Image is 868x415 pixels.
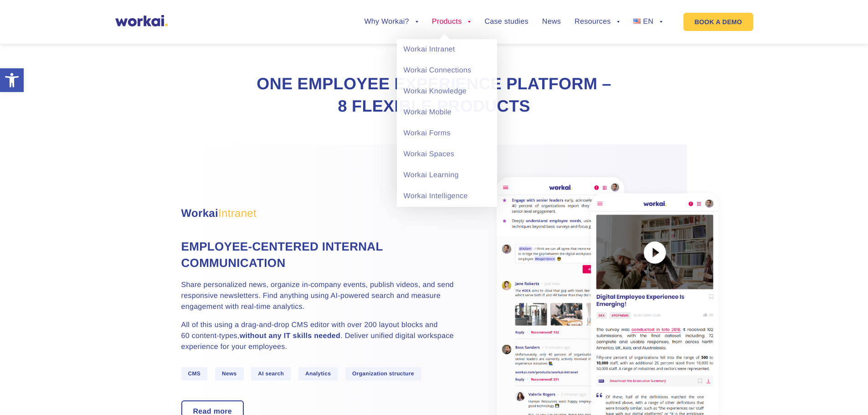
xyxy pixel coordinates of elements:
a: Products [432,18,471,26]
h3: Workai [181,205,455,222]
a: Workai Spaces [397,144,497,165]
a: Workai Intranet [397,39,497,60]
h4: Employee-centered internal communication [181,238,455,272]
a: BOOK A DEMO [683,13,753,31]
a: Resources [575,18,620,26]
span: Analytics [298,367,338,380]
a: Workai Intelligence [397,186,497,207]
a: Workai Knowledge [397,81,497,102]
p: All of this using a drag-and-drop CMS editor with over 200 layout blocks and 60 content-types, . ... [181,320,455,353]
span: EN [643,18,653,26]
span: Intranet [218,207,257,220]
a: Workai Learning [397,165,497,186]
a: Case studies [484,18,528,26]
span: News [215,367,244,380]
span: AI search [251,367,291,380]
a: Workai Mobile [397,102,497,123]
h2: One Employee Experience Platform – 8 flexible products [252,73,616,117]
a: News [542,18,561,26]
strong: without any IT skills needed [240,332,340,340]
p: Share personalized news, organize in-company events, publish videos, and send responsive newslett... [181,280,455,313]
span: Organization structure [345,367,421,380]
span: CMS [181,367,208,380]
a: Workai Forms [397,123,497,144]
a: Why Workai? [364,18,418,26]
a: Workai Connections [397,60,497,81]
